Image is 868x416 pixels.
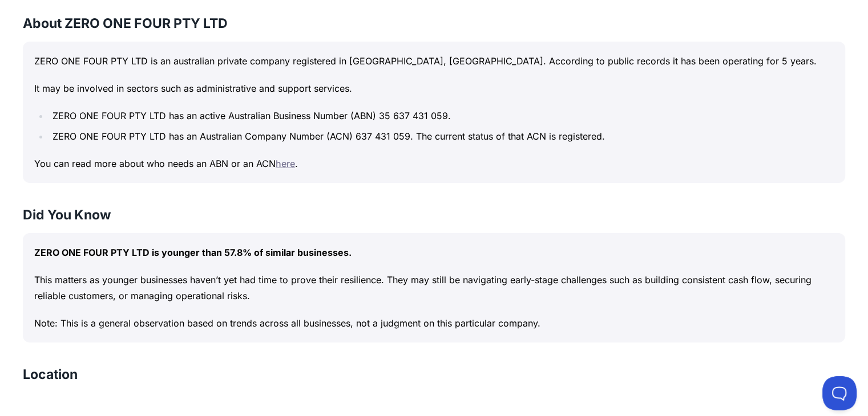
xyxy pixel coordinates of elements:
p: ZERO ONE FOUR PTY LTD is an australian private company registered in [GEOGRAPHIC_DATA], [GEOGRAPH... [34,53,834,69]
p: It may be involved in sectors such as administrative and support services. [34,80,834,96]
h3: Location [23,365,78,384]
p: ZERO ONE FOUR PTY LTD is younger than 57.8% of similar businesses. [34,244,834,260]
iframe: Toggle Customer Support [822,376,857,410]
h3: About ZERO ONE FOUR PTY LTD [23,14,845,32]
h3: Did You Know [23,206,845,224]
p: This matters as younger businesses haven’t yet had time to prove their resilience. They may still... [34,272,834,304]
p: You can read more about who needs an ABN or an ACN . [34,156,834,172]
a: here [276,158,295,169]
li: ZERO ONE FOUR PTY LTD has an Australian Company Number (ACN) 637 431 059. The current status of t... [49,128,834,144]
p: Note: This is a general observation based on trends across all businesses, not a judgment on this... [34,315,834,331]
li: ZERO ONE FOUR PTY LTD has an active Australian Business Number (ABN) 35 637 431 059. [49,108,834,124]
